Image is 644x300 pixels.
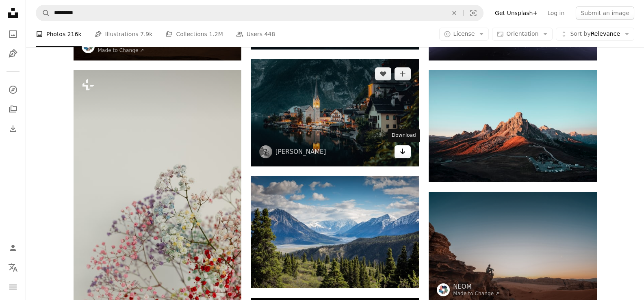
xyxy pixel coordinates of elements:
span: Sort by [570,30,590,37]
button: License [439,28,489,41]
img: Go to NEOM's profile [437,283,450,296]
span: Orientation [506,30,538,37]
a: Made to Change ↗ [453,291,499,296]
a: Download [395,145,411,158]
span: License [453,30,475,37]
span: 7.9k [140,30,152,39]
a: Collections 1.2M [165,21,223,47]
a: houses near lake [251,109,419,117]
button: Like [375,67,391,80]
button: Language [5,259,21,276]
a: Collections [5,101,21,117]
a: Illustrations [5,45,21,62]
a: Made to Change ↗ [98,47,144,53]
a: Illustrations 7.9k [95,21,153,47]
span: 1.2M [209,30,223,39]
a: a man sitting on a rock in the desert [429,244,596,251]
img: houses near lake [251,59,419,167]
a: Explore [5,82,21,98]
img: Go to Sheng L's profile [259,145,272,158]
button: Add to Collection [395,67,411,80]
a: Users 448 [236,21,275,47]
img: brown rock formation under blue sky [429,70,596,182]
button: Sort byRelevance [556,28,634,41]
a: Log in / Sign up [5,240,21,256]
a: a vase filled with flowers on top of a table [74,192,241,200]
a: Photos [5,26,21,42]
a: Get Unsplash+ [490,6,542,19]
a: brown rock formation under blue sky [429,122,596,129]
button: Orientation [492,28,553,41]
a: Download History [5,121,21,137]
span: Relevance [570,30,620,38]
span: 448 [264,30,275,39]
button: Clear [445,5,463,21]
a: NEOM [453,283,499,291]
button: Visual search [464,5,483,21]
form: Find visuals sitewide [36,5,484,21]
a: green mountain across body of water [251,229,419,236]
img: green mountain across body of water [251,176,419,288]
button: Submit an image [576,6,634,19]
a: [PERSON_NAME] [275,148,326,156]
button: Menu [5,279,21,295]
a: Log in [542,6,569,19]
button: Search Unsplash [36,5,50,21]
a: Home — Unsplash [5,5,21,23]
div: Download [388,129,420,142]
